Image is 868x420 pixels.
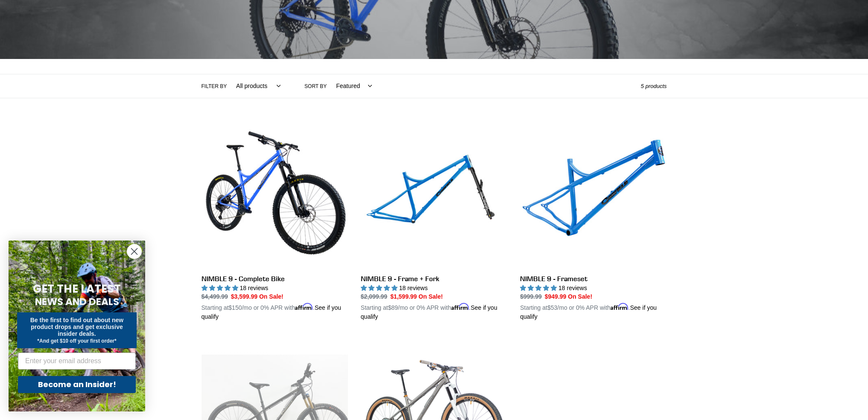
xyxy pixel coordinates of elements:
[35,295,119,308] span: NEWS AND DEALS
[127,244,142,259] button: Close dialog
[641,83,667,89] span: 5 products
[202,82,227,90] label: Filter by
[18,376,136,393] button: Become an Insider!
[30,317,124,337] span: Be the first to find out about new product drops and get exclusive insider deals.
[37,338,116,344] span: *And get $10 off your first order*
[18,352,136,370] input: Enter your email address
[304,82,327,90] label: Sort by
[33,281,121,297] span: GET THE LATEST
